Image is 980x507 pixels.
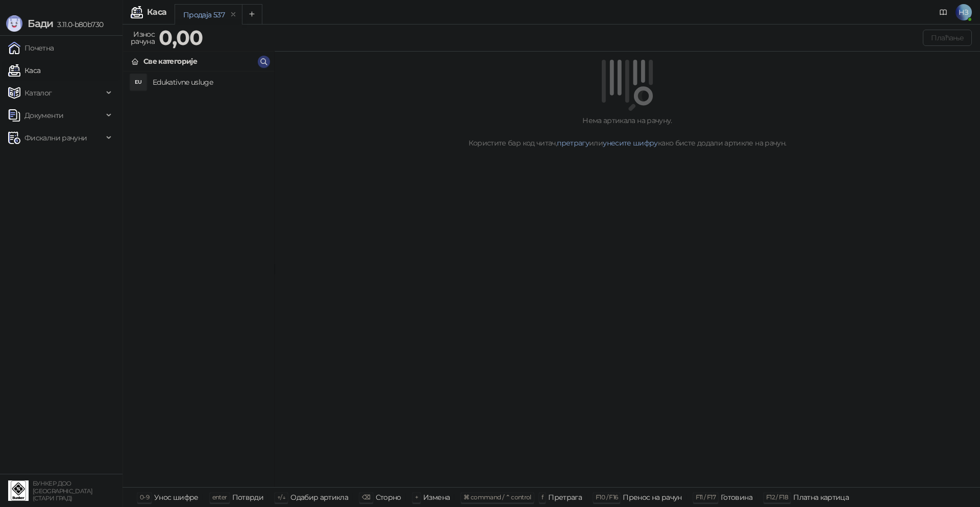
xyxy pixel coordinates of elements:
[8,38,54,58] a: Почетна
[33,480,92,502] small: БУНКЕР ДОО [GEOGRAPHIC_DATA] (СТАРИ ГРАД)
[793,491,849,504] div: Платна картица
[212,493,227,501] span: enter
[721,491,752,504] div: Готовина
[53,20,103,29] span: 3.11.0-b80b730
[143,56,197,67] div: Све категорије
[923,30,972,46] button: Плаћање
[232,491,264,504] div: Потврди
[603,138,658,148] a: унесите шифру
[129,28,157,48] div: Износ рачуна
[147,8,166,16] div: Каса
[623,491,681,504] div: Пренос на рачун
[6,15,22,32] img: Logo
[423,491,450,504] div: Измена
[28,17,53,30] span: Бади
[183,9,225,20] div: Продаја 537
[376,491,401,504] div: Сторно
[242,4,262,25] button: Add tab
[287,115,968,149] div: Нема артикала на рачуну. Користите бар код читач, или како бисте додали артикле на рачун.
[8,480,29,501] img: 64x64-companyLogo-d200c298-da26-4023-afd4-f376f589afb5.jpeg
[140,493,149,501] span: 0-9
[24,105,63,126] span: Документи
[24,128,87,148] span: Фискални рачуни
[159,25,203,50] strong: 0,00
[955,4,972,20] span: НЗ
[227,10,240,19] button: remove
[596,493,618,501] span: F10 / F16
[415,493,418,501] span: +
[542,493,543,501] span: f
[277,493,285,501] span: ↑/↓
[557,138,589,148] a: претрагу
[290,491,348,504] div: Одабир артикла
[153,74,266,90] h4: Edukativne usluge
[766,493,788,501] span: F12 / F18
[154,491,199,504] div: Унос шифре
[463,493,531,501] span: ⌘ command / ⌃ control
[123,71,274,487] div: grid
[696,493,716,501] span: F11 / F17
[935,4,951,20] a: Документација
[130,74,146,90] div: EU
[362,493,370,501] span: ⌫
[24,83,52,103] span: Каталог
[548,491,582,504] div: Претрага
[8,60,40,81] a: Каса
